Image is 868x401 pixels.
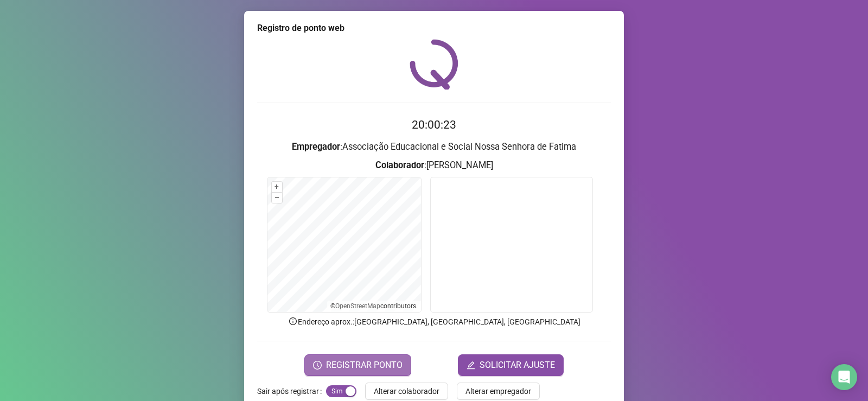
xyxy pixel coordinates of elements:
[272,193,282,203] button: –
[365,383,448,400] button: Alterar colaborador
[326,359,403,372] span: REGISTRAR PONTO
[272,182,282,192] button: +
[257,22,611,35] div: Registro de ponto web
[257,383,326,400] label: Sair após registrar
[257,316,611,328] p: Endereço aprox. : [GEOGRAPHIC_DATA], [GEOGRAPHIC_DATA], [GEOGRAPHIC_DATA]
[375,160,424,170] strong: Colaborador
[458,354,564,376] button: editSOLICITAR AJUSTE
[480,359,555,372] span: SOLICITAR AJUSTE
[257,158,611,173] h3: : [PERSON_NAME]
[292,142,340,152] strong: Empregador
[330,302,418,310] li: © contributors.
[457,383,540,400] button: Alterar empregador
[257,140,611,154] h3: : Associação Educacional e Social Nossa Senhora de Fatima
[467,361,475,370] span: edit
[335,302,380,310] a: OpenStreetMap
[831,364,857,390] div: Open Intercom Messenger
[412,118,456,131] time: 20:00:23
[374,385,439,397] span: Alterar colaborador
[465,385,531,397] span: Alterar empregador
[304,354,411,376] button: REGISTRAR PONTO
[410,39,458,90] img: QRPoint
[313,361,322,370] span: clock-circle
[288,316,298,326] span: info-circle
